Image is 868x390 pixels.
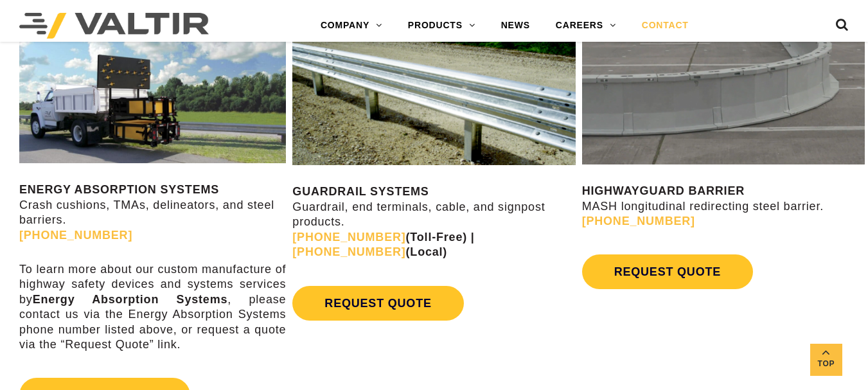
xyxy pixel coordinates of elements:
[582,215,695,227] a: [PHONE_NUMBER]
[19,13,209,39] img: Valtir
[582,184,865,229] p: MASH longitudinal redirecting steel barrier.
[19,183,219,196] strong: ENERGY ABSORPTION SYSTEMS
[292,184,575,260] p: Guardrail, end terminals, cable, and signpost products.
[33,293,228,306] strong: Energy Absorption Systems
[19,229,132,242] a: [PHONE_NUMBER]
[19,23,286,163] img: SS180M Contact Us Page Image
[292,231,474,258] strong: (Toll-Free) | (Local)
[395,13,488,39] a: PRODUCTS
[810,344,842,376] a: Top
[292,286,463,321] a: REQUEST QUOTE
[810,357,842,371] span: Top
[582,254,753,289] a: REQUEST QUOTE
[19,262,286,352] p: To learn more about our custom manufacture of highway safety devices and systems services by , pl...
[582,23,865,164] img: Radius-Barrier-Section-Highwayguard3
[19,182,286,243] p: Crash cushions, TMAs, delineators, and steel barriers.
[543,13,629,39] a: CAREERS
[292,23,575,165] img: Guardrail Contact Us Page Image
[629,13,702,39] a: CONTACT
[292,245,405,258] a: [PHONE_NUMBER]
[488,13,543,39] a: NEWS
[308,13,395,39] a: COMPANY
[292,185,429,198] strong: GUARDRAIL SYSTEMS
[292,231,405,244] a: [PHONE_NUMBER]
[582,184,745,197] strong: HIGHWAYGUARD BARRIER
